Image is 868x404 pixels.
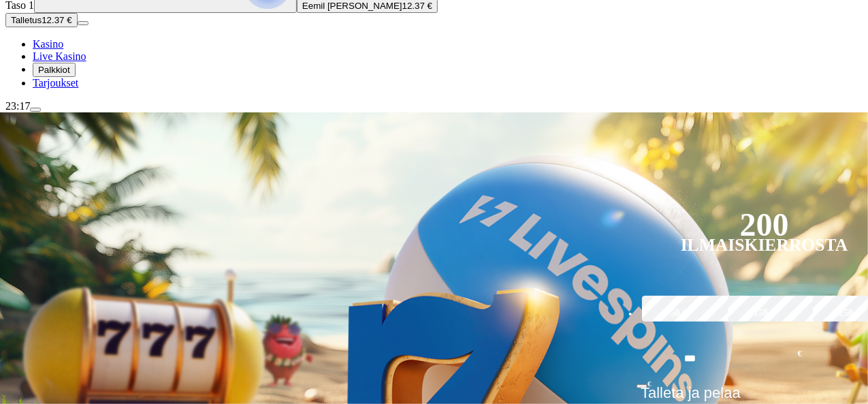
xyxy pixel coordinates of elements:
[724,294,805,333] label: 150 €
[33,77,78,89] a: gift-inverted iconTarjoukset
[402,1,432,11] span: 12.37 €
[798,347,802,360] span: €
[639,294,719,333] label: 50 €
[78,21,89,25] button: menu
[33,63,76,77] button: reward iconPalkkiot
[33,38,63,50] span: Kasino
[33,77,78,89] span: Tarjoukset
[302,1,402,11] span: Eemil [PERSON_NAME]
[33,50,86,62] a: poker-chip iconLive Kasino
[11,15,42,25] span: Talletus
[38,65,70,75] span: Palkkiot
[5,13,78,27] button: Talletusplus icon12.37 €
[647,379,652,388] span: €
[681,237,848,253] div: Ilmaiskierrosta
[740,217,789,233] div: 200
[5,100,30,112] span: 23:17
[33,50,86,62] span: Live Kasino
[33,38,63,50] a: diamond iconKasino
[30,108,41,112] button: menu
[42,15,71,25] span: 12.37 €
